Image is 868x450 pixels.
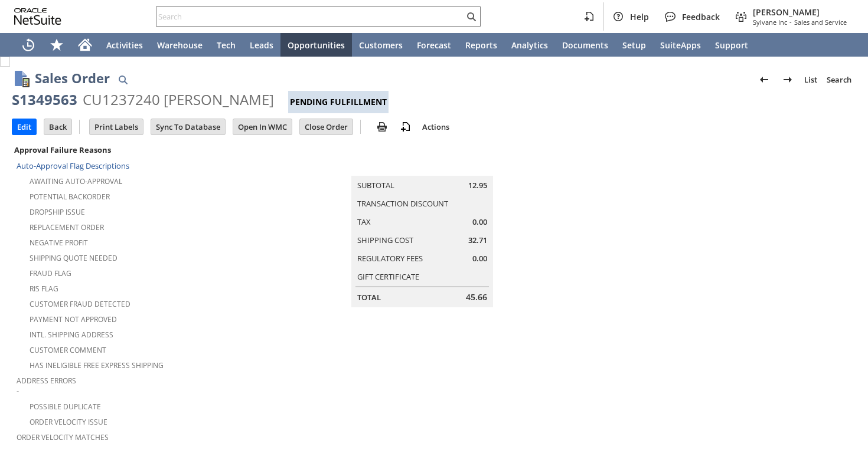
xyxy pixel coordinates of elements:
a: Order Velocity Matches [17,432,109,442]
a: Gift Certificate [357,271,419,282]
img: Previous [757,73,771,87]
a: Order Velocity Issue [30,417,107,427]
a: Customers [352,33,410,57]
span: Analytics [511,40,548,51]
h1: Sales Order [35,68,110,88]
span: Sylvane Inc [753,18,787,27]
a: Support [708,33,755,57]
div: Pending Fulfillment [288,91,389,113]
svg: Shortcuts [50,38,64,52]
a: Recent Records [14,33,43,57]
span: 0.00 [472,253,487,264]
div: Shortcuts [43,33,71,57]
a: Subtotal [357,180,394,190]
a: Opportunities [280,33,352,57]
a: Analytics [504,33,555,57]
a: Leads [243,33,280,57]
a: Replacement Order [30,222,104,232]
a: Address Errors [17,376,76,386]
a: Has Ineligible Free Express Shipping [30,360,164,370]
a: Activities [99,33,150,57]
a: RIS flag [30,284,58,294]
svg: Search [464,9,478,24]
a: Possible Duplicate [30,402,101,412]
div: Approval Failure Reasons [12,142,263,157]
a: Warehouse [150,33,210,57]
span: Setup [622,40,646,51]
a: Actions [417,121,454,132]
a: Shipping Quote Needed [30,253,118,263]
svg: Recent Records [21,38,35,52]
a: Intl. Shipping Address [30,330,113,340]
span: 45.66 [466,291,487,303]
a: Setup [615,33,653,57]
span: Help [630,11,649,22]
span: [PERSON_NAME] [753,6,847,18]
a: Tech [210,33,243,57]
a: Transaction Discount [357,198,448,209]
svg: Home [78,38,92,52]
input: Sync To Database [151,119,225,134]
a: Tax [357,216,371,227]
a: Shipping Cost [357,235,413,245]
span: Documents [562,40,608,51]
a: Fraud Flag [30,268,71,278]
a: Negative Profit [30,238,88,248]
span: Opportunities [288,40,345,51]
a: Customer Comment [30,345,106,355]
svg: logo [14,8,61,25]
a: Auto-Approval Flag Descriptions [17,160,129,171]
span: Customers [359,40,403,51]
a: Customer Fraud Detected [30,299,130,309]
input: Print Labels [90,119,143,134]
a: Search [822,70,856,89]
input: Open In WMC [233,119,292,134]
a: Payment not approved [30,314,117,324]
div: S1349563 [12,90,77,109]
span: 0.00 [472,216,487,228]
a: Total [357,292,381,303]
span: - [17,386,19,397]
img: add-record.svg [399,120,413,134]
div: CU1237240 [PERSON_NAME] [83,90,274,109]
a: Forecast [410,33,458,57]
a: SuiteApps [653,33,708,57]
img: Next [781,73,795,87]
input: Search [156,9,464,24]
span: Activities [106,40,143,51]
a: List [800,70,822,89]
span: Reports [465,40,497,51]
a: Awaiting Auto-Approval [30,176,122,186]
span: Feedback [682,11,720,22]
span: Tech [217,40,236,51]
a: Home [71,33,99,57]
img: Quick Find [116,73,130,87]
span: Warehouse [157,40,203,51]
span: Forecast [417,40,451,51]
input: Edit [12,119,36,134]
span: - [789,18,792,27]
a: Documents [555,33,615,57]
input: Back [44,119,71,134]
caption: Summary [351,157,493,176]
a: Dropship Issue [30,207,85,217]
span: Support [715,40,748,51]
a: Regulatory Fees [357,253,423,264]
a: Potential Backorder [30,192,110,202]
span: 12.95 [468,180,487,191]
input: Close Order [300,119,353,134]
span: 32.71 [468,235,487,246]
span: Sales and Service [794,18,847,27]
span: Leads [250,40,273,51]
span: SuiteApps [660,40,701,51]
a: Reports [458,33,504,57]
img: print.svg [375,120,389,134]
